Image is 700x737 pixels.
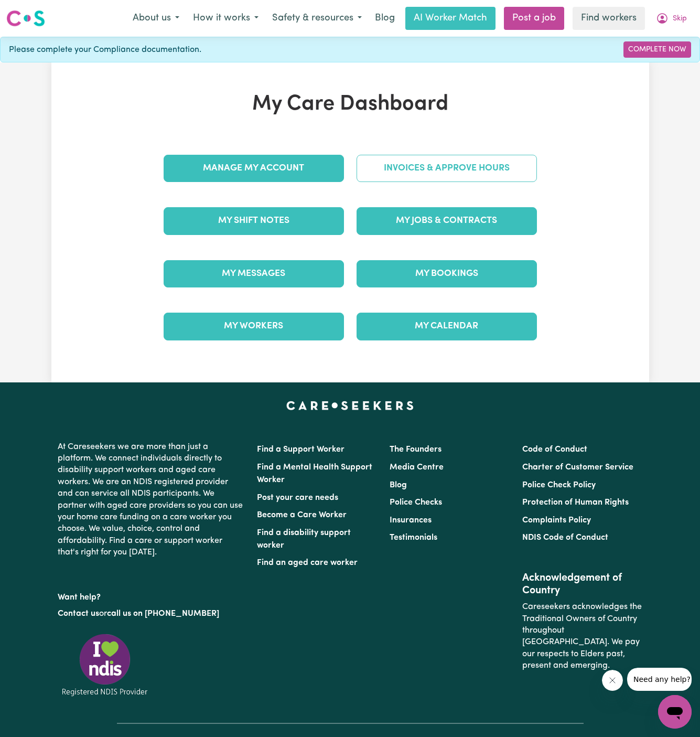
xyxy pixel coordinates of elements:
a: Find a Support Worker [257,445,344,454]
a: Post a job [504,7,564,30]
a: Code of Conduct [522,445,587,454]
p: Want help? [58,588,244,603]
a: Find a Mental Health Support Worker [257,463,372,484]
button: How it works [186,7,265,29]
a: Become a Care Worker [257,511,347,519]
a: Blog [369,7,401,30]
span: Skip [673,13,687,25]
a: Protection of Human Rights [522,498,629,507]
a: The Founders [390,445,441,454]
a: Complete Now [623,41,691,58]
a: Post your care needs [257,494,338,502]
a: Blog [390,481,407,489]
h2: Acknowledgement of Country [522,572,642,597]
h1: My Care Dashboard [157,92,543,117]
a: Find workers [573,7,645,30]
button: Safety & resources [265,7,369,29]
a: My Messages [164,260,344,287]
a: Police Check Policy [522,481,596,489]
a: Insurances [390,516,432,525]
a: My Calendar [357,313,537,340]
button: About us [126,7,186,29]
a: Charter of Customer Service [522,463,633,472]
p: Careseekers acknowledges the Traditional Owners of Country throughout [GEOGRAPHIC_DATA]. We pay o... [522,597,642,676]
button: My Account [649,7,694,29]
a: Testimonials [390,533,437,542]
iframe: Button to launch messaging window [658,695,692,729]
a: My Jobs & Contracts [357,207,537,234]
a: NDIS Code of Conduct [522,533,608,542]
p: At Careseekers we are more than just a platform. We connect individuals directly to disability su... [58,437,244,563]
iframe: Close message [602,670,623,691]
span: Please complete your Compliance documentation. [9,44,201,56]
a: Complaints Policy [522,516,591,525]
a: My Shift Notes [164,207,344,234]
img: Registered NDIS provider [58,632,152,698]
iframe: Message from company [627,668,692,691]
p: or [58,604,244,624]
a: Careseekers logo [6,6,45,30]
a: call us on [PHONE_NUMBER] [107,610,219,618]
a: AI Worker Match [405,7,496,30]
a: Media Centre [390,463,444,472]
img: Careseekers logo [6,9,45,28]
a: Careseekers home page [286,401,414,410]
a: My Workers [164,313,344,340]
a: My Bookings [357,260,537,287]
a: Contact us [58,610,99,618]
a: Police Checks [390,498,442,507]
a: Find an aged care worker [257,559,358,567]
a: Manage My Account [164,155,344,182]
a: Invoices & Approve Hours [357,155,537,182]
a: Find a disability support worker [257,529,351,550]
